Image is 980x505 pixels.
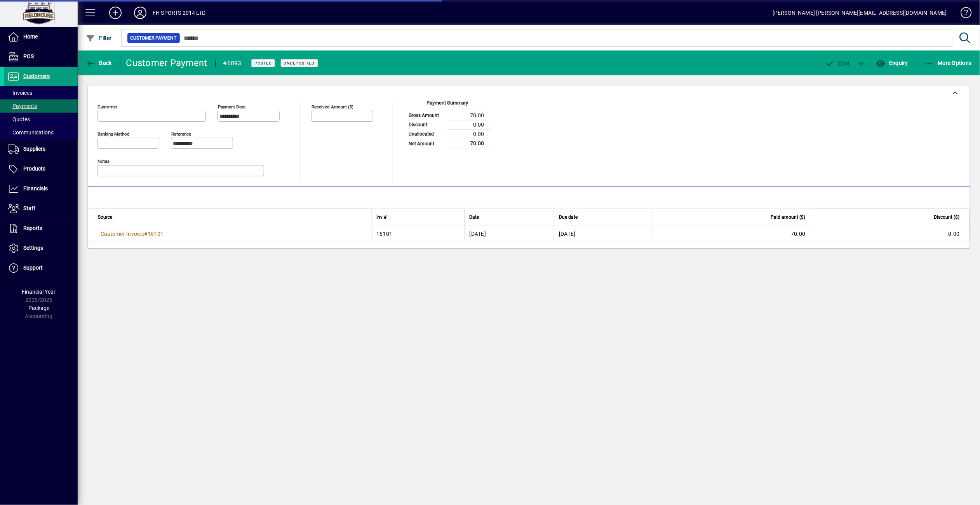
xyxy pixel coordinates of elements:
[405,129,447,139] td: Unallocated
[23,33,38,40] span: Home
[559,213,578,221] span: Due date
[23,165,45,172] span: Products
[254,61,272,66] span: Posted
[97,131,130,137] mat-label: Banking method
[153,7,205,19] div: FH SPORTS 2014 LTD
[284,61,315,66] span: Undeposited
[128,6,153,20] button: Profile
[465,226,554,242] td: [DATE]
[23,53,34,59] span: POS
[223,57,242,70] div: #6093
[98,230,167,238] a: Customer Invoice#16101
[148,231,164,237] span: 16101
[4,99,78,113] a: Payments
[838,60,842,66] span: P
[4,113,78,126] a: Quotes
[4,139,78,159] a: Suppliers
[771,213,806,221] span: Paid amount ($)
[23,245,43,251] span: Settings
[97,104,117,110] mat-label: Customer
[651,226,810,242] td: 70.00
[4,47,78,66] a: POS
[84,31,114,45] button: Filter
[171,131,191,137] mat-label: Reference
[86,35,112,41] span: Filter
[934,213,960,221] span: Discount ($)
[876,60,908,66] span: Enquiry
[923,56,974,70] button: More Options
[22,289,56,295] span: Financial Year
[810,226,970,242] td: 0.00
[4,199,78,218] a: Staff
[78,56,120,70] app-page-header-button: Back
[447,111,490,120] td: 70.00
[23,265,43,271] span: Support
[8,116,30,122] span: Quotes
[4,126,78,139] a: Communications
[28,305,49,311] span: Package
[23,225,42,231] span: Reports
[218,104,245,110] mat-label: Payment Date
[554,226,651,242] td: [DATE]
[925,60,972,66] span: More Options
[312,104,353,110] mat-label: Received Amount ($)
[97,158,110,164] mat-label: Notes
[447,139,490,148] td: 70.00
[825,60,850,66] span: ost
[8,103,37,109] span: Payments
[874,56,910,70] button: Enquiry
[372,226,465,242] td: 16101
[4,86,78,99] a: Invoices
[84,56,114,70] button: Back
[4,239,78,258] a: Settings
[103,6,128,20] button: Add
[405,99,490,111] div: Payment Summary
[447,129,490,139] td: 0.00
[86,60,112,66] span: Back
[23,185,48,192] span: Financials
[470,213,479,221] span: Date
[4,27,78,47] a: Home
[447,120,490,129] td: 0.00
[101,231,144,237] span: Customer Invoice
[405,111,447,120] td: Gross Amount
[23,146,45,152] span: Suppliers
[23,205,35,211] span: Staff
[8,129,54,136] span: Communications
[405,139,447,148] td: Net Amount
[821,56,854,70] button: Post
[773,7,947,19] div: [PERSON_NAME] [PERSON_NAME][EMAIL_ADDRESS][DOMAIN_NAME]
[4,159,78,179] a: Products
[144,231,148,237] span: #
[955,2,970,27] a: Knowledge Base
[131,34,177,42] span: Customer Payment
[4,219,78,238] a: Reports
[377,213,387,221] span: Inv #
[23,73,50,79] span: Customers
[126,57,207,69] div: Customer Payment
[8,90,32,96] span: Invoices
[98,213,112,221] span: Source
[405,101,490,149] app-page-summary-card: Payment Summary
[4,258,78,278] a: Support
[4,179,78,199] a: Financials
[405,120,447,129] td: Discount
